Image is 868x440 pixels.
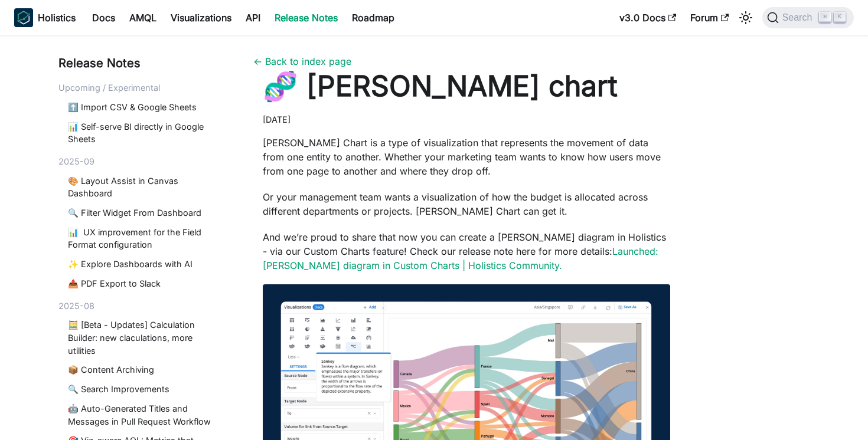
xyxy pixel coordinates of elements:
[239,8,267,27] a: API
[68,318,220,357] a: 🧮 [Beta - Updates] Calculation Builder: new claculations, more utilities
[834,12,846,22] kbd: K
[267,8,345,27] a: Release Notes
[779,12,820,23] span: Search
[819,12,831,22] kbd: ⌘
[68,226,220,251] a: 📊 UX improvement for the Field Format configuration
[68,101,220,114] a: ⬆️ Import CSV & Google Sheets
[58,300,225,313] div: 2025-08
[68,258,220,271] a: ✨ Explore Dashboards with AI
[263,136,670,178] p: [PERSON_NAME] Chart is a type of visualization that represents the movement of data from one enti...
[85,8,122,27] a: Docs
[68,206,220,219] a: 🔍 Filter Widget From Dashboard
[762,7,854,28] button: Search (Command+K)
[68,175,220,200] a: 🎨 Layout Assist in Canvas Dashboard
[263,230,670,272] p: And we’re proud to share that now you can create a [PERSON_NAME] diagram in Holistics - via our C...
[263,114,291,124] time: [DATE]
[683,8,736,27] a: Forum
[612,8,683,27] a: v3.0 Docs
[263,68,670,104] h1: 🧬 [PERSON_NAME] chart
[68,383,220,396] a: 🔍 Search Improvements
[14,8,33,27] img: Holistics
[68,363,220,376] a: 📦 Content Archiving
[263,245,658,271] a: Launched: [PERSON_NAME] diagram in Custom Charts | Holistics Community.
[58,54,225,72] div: Release Notes
[345,8,402,27] a: Roadmap
[68,402,220,428] a: 🤖 Auto-Generated Titles and Messages in Pull Request Workflow
[58,155,225,168] div: 2025-09
[736,8,755,27] button: Switch between dark and light mode (currently light mode)
[14,8,76,27] a: HolisticsHolistics
[38,11,76,25] b: Holistics
[58,81,225,94] div: Upcoming / Experimental
[58,54,225,440] nav: Blog recent posts navigation
[253,55,351,67] a: ← Back to index page
[263,190,670,218] p: Or your management team wants a visualization of how the budget is allocated across different dep...
[122,8,164,27] a: AMQL
[164,8,239,27] a: Visualizations
[68,277,220,290] a: 📤 PDF Export to Slack
[68,120,220,146] a: 📊 Self-serve BI directly in Google Sheets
